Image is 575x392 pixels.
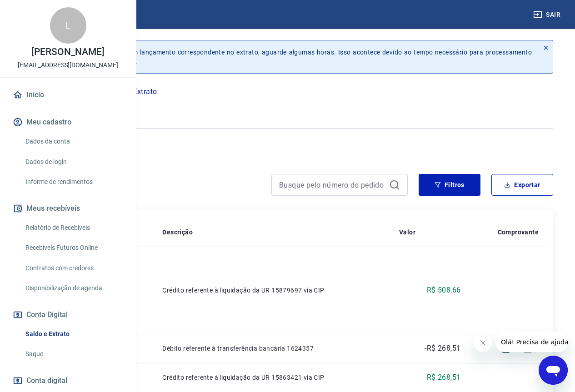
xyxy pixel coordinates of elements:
[162,373,385,382] p: Crédito referente à liquidação da UR 15863421 via CIP
[11,112,125,132] button: Meu cadastro
[427,285,461,296] p: R$ 508,66
[22,148,553,159] p: carregando...
[22,345,125,363] a: Saque
[18,60,118,70] p: [EMAIL_ADDRESS][DOMAIN_NAME]
[419,174,480,196] button: Filtros
[425,343,460,354] p: -R$ 268,51
[22,325,125,343] a: Saldo e Extrato
[22,259,125,278] a: Contratos com credores
[491,174,553,196] button: Exportar
[5,6,76,14] span: Olá! Precisa de ajuda?
[22,279,125,298] a: Disponibilização de agenda
[162,228,193,237] p: Descrição
[50,7,86,44] div: L
[22,178,260,196] h4: Extrato
[495,332,568,352] iframe: Mensagem da empresa
[26,374,67,387] span: Conta digital
[49,48,532,66] p: Se o saldo aumentar sem um lançamento correspondente no extrato, aguarde algumas horas. Isso acon...
[162,286,385,295] p: Crédito referente à liquidação da UR 15879697 via CIP
[498,228,539,237] p: Comprovante
[11,198,125,218] button: Meus recebíveis
[474,334,492,352] iframe: Fechar mensagem
[162,344,385,353] p: Débito referente à transferência bancária 1624357
[22,153,125,171] a: Dados de login
[279,178,385,192] input: Busque pelo número do pedido
[539,356,568,385] iframe: Botão para abrir a janela de mensagens
[11,85,125,105] a: Início
[427,372,461,383] p: R$ 268,51
[31,47,104,57] p: [PERSON_NAME]
[11,305,125,325] button: Conta Digital
[22,173,125,191] a: Informe de rendimentos
[399,228,415,237] p: Valor
[22,218,125,237] a: Relatório de Recebíveis
[531,6,564,23] button: Sair
[11,371,125,391] a: Conta digital
[22,132,125,151] a: Dados da conta
[22,238,125,257] a: Recebíveis Futuros Online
